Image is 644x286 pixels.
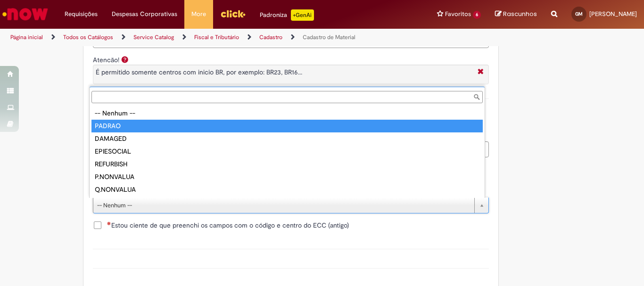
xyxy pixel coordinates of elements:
[91,158,483,171] div: REFURBISH
[91,171,483,183] div: P.NONVALUA
[91,120,483,132] div: PADRAO
[91,183,483,196] div: Q.NONVALUA
[91,145,483,158] div: EPIESOCIAL
[91,132,483,145] div: DAMAGED
[91,107,483,120] div: -- Nenhum --
[90,105,485,198] ul: Tipo de Avaliação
